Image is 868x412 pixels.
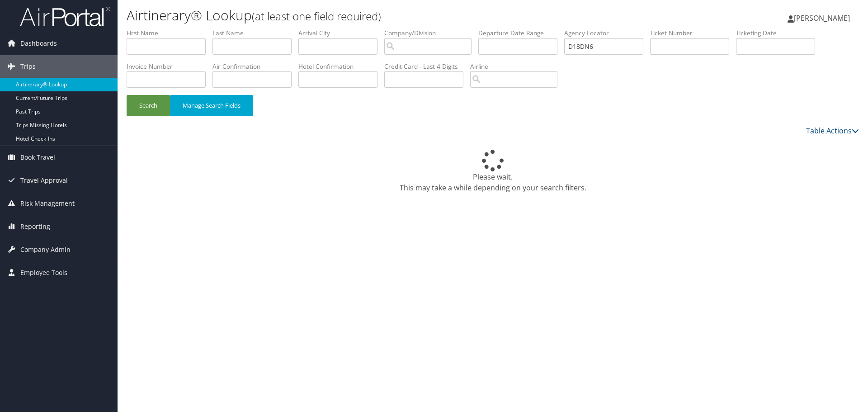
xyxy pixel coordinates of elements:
label: Invoice Number [127,62,212,71]
label: Agency Locator [564,28,650,38]
a: [PERSON_NAME] [788,5,859,32]
label: Air Confirmation [212,62,298,71]
img: airportal-logo.png [20,6,110,27]
label: Airline [470,62,564,71]
span: Trips [20,55,36,78]
label: Hotel Confirmation [298,62,384,71]
label: Ticket Number [650,28,736,38]
span: Risk Management [20,192,75,215]
small: (at least one field required) [252,9,381,24]
label: Last Name [212,28,298,38]
span: Book Travel [20,146,55,169]
span: Dashboards [20,32,57,55]
a: Table Actions [806,126,859,136]
span: Company Admin [20,238,71,261]
h1: Airtinerary® Lookup [127,6,615,25]
span: Employee Tools [20,261,67,284]
label: Ticketing Date [736,28,822,38]
label: Credit Card - Last 4 Digits [384,62,470,71]
button: Manage Search Fields [170,95,253,116]
label: First Name [127,28,212,38]
button: Search [127,95,170,116]
label: Arrival City [298,28,384,38]
label: Company/Division [384,28,478,38]
span: Travel Approval [20,169,68,192]
span: Reporting [20,215,50,238]
div: Please wait. This may take a while depending on your search filters. [127,150,859,193]
span: [PERSON_NAME] [794,13,850,23]
label: Departure Date Range [478,28,564,38]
